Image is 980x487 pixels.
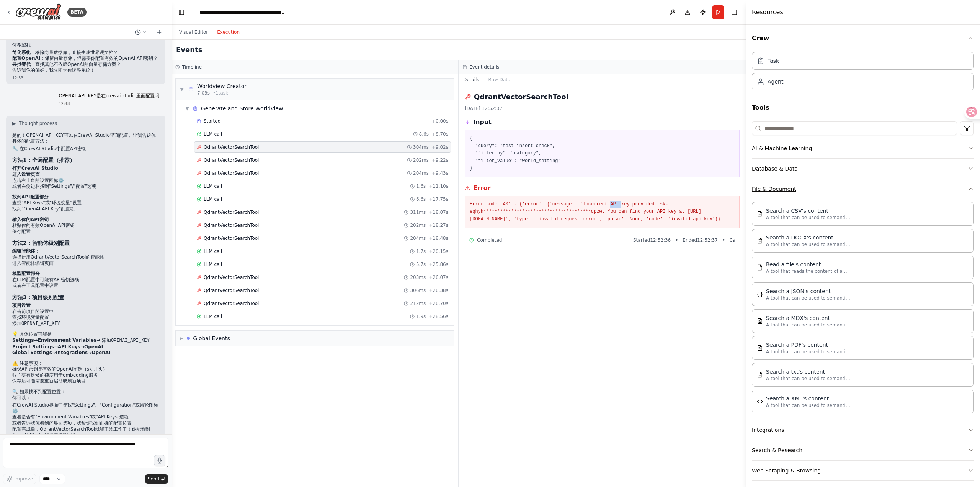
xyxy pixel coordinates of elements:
[752,8,783,17] h4: Resources
[722,237,725,243] span: •
[204,144,259,150] span: QdrantVectorSearchTool
[766,402,850,408] p: A tool that can be used to semantic search a query from a XML's content.
[197,90,210,96] span: 7.03s
[199,8,286,16] nav: breadcrumb
[474,92,568,102] h2: QdrantVectorSearchTool
[154,455,165,466] button: Click to speak your automation idea
[766,261,850,268] div: Read a file's content
[14,476,33,482] span: Improve
[12,402,159,414] li: 在CrewAI Studio界面中寻找"Settings"、"Configuration"或齿轮图标⚙️
[683,237,718,243] span: Ended 12:52:37
[132,28,150,37] button: Switch to previous chat
[12,206,159,212] li: 找到"OpenAI API Key"配置项
[153,28,165,37] button: Start a new chat
[204,170,259,176] span: QdrantVectorSearchTool
[470,135,735,172] pre: { "query": "test_insert_check", "filter_by": "category", "filter_value": "world_setting" }
[204,131,222,137] span: LLM call
[477,237,502,243] span: Completed
[12,294,64,300] strong: 方法3：项目级别配置
[12,271,159,289] li: ：
[12,184,159,190] li: 或者在侧边栏找到"Settings"/"配置"选项
[12,338,34,343] strong: Settings
[58,344,80,349] strong: API Keys
[12,56,159,62] li: ：保留向量存储，但需要你配置有效的OpenAI API密钥？
[432,131,448,137] span: + 8.70s
[757,318,763,324] img: MDXSearchTool
[429,287,448,294] span: + 26.38s
[473,184,491,193] h3: Error
[416,313,426,320] span: 1.9s
[12,67,159,74] p: 告诉我你的偏好，我立即为你调整系统！
[766,395,850,402] div: Search a XML's content
[180,335,183,341] span: ▶
[766,241,850,248] p: A tool that can be used to semantic search a query from a DOCX's content.
[429,183,448,189] span: + 11.10s
[410,209,426,215] span: 311ms
[12,254,159,261] li: 选择使用QdrantVectorSearchTool的智能体
[429,196,448,202] span: + 17.75s
[67,8,87,17] div: BETA
[12,217,159,235] li: ：
[59,93,159,99] p: OPENAI_API_KEY是在crewai studio里面配置吗
[12,426,159,438] p: 配置完成后，QdrantVectorSearchTool就能正常工作了！你能看到CrewAI Studio的设置选项吗？
[429,274,448,280] span: + 26.07s
[429,248,448,254] span: + 20.15s
[91,350,110,355] strong: OpenAI
[752,97,974,118] button: Tools
[12,50,159,56] li: ：移除向量数据库，直接生成世界观文档？
[729,7,740,18] button: Hide right sidebar
[757,345,763,351] img: PDFSearchTool
[757,264,763,271] img: FileReadTool
[766,322,850,328] p: A tool that can be used to semantic search a query from a MDX's content.
[12,303,159,327] li: ：
[12,62,31,67] strong: 寻找替代
[84,344,103,349] strong: OpenAI
[12,217,49,222] strong: 输入你的API密钥
[15,3,61,21] img: Logo
[193,335,230,342] div: Global Events
[197,82,247,90] div: Worldview Creator
[752,179,974,199] button: File & Document
[766,341,850,349] div: Search a PDF's content
[12,361,159,367] h2: ⚠️ 注意事项：
[12,133,159,144] p: 是的！OPENAI_API_KEY可以在CrewAI Studio里面配置。让我告诉你具体的配置方法：
[429,313,448,320] span: + 28.56s
[413,157,429,163] span: 202ms
[176,7,187,18] button: Hide left sidebar
[12,338,159,344] li: → → 添加
[12,395,159,401] p: 你可以：
[12,248,35,254] strong: 编辑智能体
[12,120,57,126] button: ▶Thought process
[766,368,850,375] div: Search a txt's content
[12,172,159,190] li: ：
[413,144,429,150] span: 304ms
[757,372,763,378] img: TXTSearchTool
[204,209,259,215] span: QdrantVectorSearchTool
[768,78,783,85] div: Agent
[182,64,202,70] h3: Timeline
[12,344,159,350] li: → →
[410,274,426,280] span: 203ms
[757,398,763,405] img: XMLSearchTool
[12,229,159,235] li: 保存配置
[145,474,168,484] button: Send
[204,235,259,241] span: QdrantVectorSearchTool
[204,300,259,307] span: QdrantVectorSearchTool
[12,389,159,395] h2: 🔍 如果找不到配置位置：
[12,50,31,55] strong: 简化系统
[204,261,222,267] span: LLM call
[432,157,448,163] span: + 9.22s
[416,261,426,267] span: 5.7s
[12,166,58,171] strong: 打开CrewAI Studio
[204,274,259,280] span: QdrantVectorSearchTool
[766,268,850,274] p: A tool that reads the content of a file. To use this tool, provide a 'file_path' parameter with t...
[204,222,259,228] span: QdrantVectorSearchTool
[484,74,515,85] button: Raw Data
[12,223,159,229] li: 粘贴你的有效OpenAI API密钥
[752,461,974,480] button: Web Scraping & Browsing
[459,74,484,85] button: Details
[204,313,222,320] span: LLM call
[12,200,159,206] li: 查找"API Keys"或"环境变量"设置
[469,64,499,70] h3: Event details
[19,120,57,126] span: Thought process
